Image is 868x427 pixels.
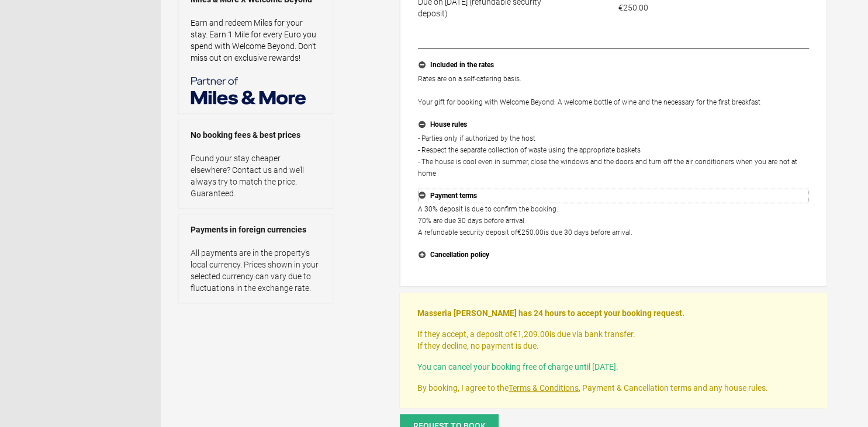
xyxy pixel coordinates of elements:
[191,152,321,199] p: Found your stay cheaper elsewhere? Contact us and we’ll always try to match the price. Guaranteed.
[191,75,307,105] img: Miles & More
[509,383,579,393] a: Terms & Conditions
[418,117,809,133] button: House rules
[513,329,549,339] flynt-currency: €1,209.00
[418,248,809,263] button: Cancellation policy
[191,18,316,63] a: Earn and redeem Miles for your stay. Earn 1 Mile for every Euro you spend with Welcome Beyond. Do...
[417,362,618,372] span: You can cancel your booking free of charge until [DATE].
[418,58,809,73] button: Included in the rates
[191,129,321,141] strong: No booking fees & best prices
[191,224,321,235] strong: Payments in foreign currencies
[418,73,809,108] p: Rates are on a self-catering basis. Your gift for booking with Welcome Beyond: A welcome bottle o...
[418,203,809,238] p: A 30% deposit is due to confirm the booking. 70% are due 30 days before arrival. A refundable sec...
[417,308,684,318] strong: Masseria [PERSON_NAME] has 24 hours to accept your booking request.
[417,328,810,352] p: If they accept, a deposit of is due via bank transfer. If they decline, no payment is due.
[191,247,321,294] p: All payments are in the property’s local currency. Prices shown in your selected currency can var...
[418,189,809,204] button: Payment terms
[417,382,810,394] p: By booking, I agree to the , Payment & Cancellation terms and any house rules.
[618,3,648,12] flynt-currency: €250.00
[418,133,809,179] p: - Parties only if authorized by the host - Respect the separate collection of waste using the app...
[517,228,544,237] flynt-currency: €250.00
